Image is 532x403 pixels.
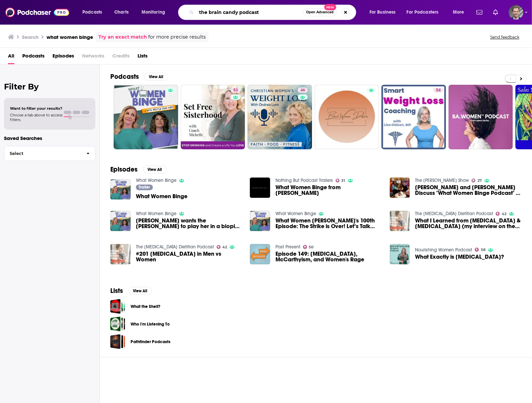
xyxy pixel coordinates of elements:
[131,338,170,345] a: Pathfinder Podcasts
[131,321,170,328] a: Who I'm Listening To
[8,51,14,64] a: All
[10,113,62,122] span: Choose a tab above to access filters.
[128,287,152,295] button: View All
[342,179,345,182] span: 31
[250,211,270,231] img: What Women Binge's 100th Episode: The Strike is Over! Let’s Talk Barbie and Beyond!
[196,7,303,18] input: Search podcasts, credits, & more...
[4,151,81,156] span: Select
[137,7,174,18] button: open menu
[82,8,102,17] span: Podcasts
[22,51,45,64] span: Podcasts
[415,178,469,183] a: The Brett Allan Show
[306,11,334,14] span: Open Advanced
[110,179,131,200] a: What Women Binge
[250,244,270,264] img: Episode 149: Binge Drinking, McCarthyism, and Women's Rage
[336,179,345,183] a: 31
[509,5,523,20] button: Show profile menu
[233,87,238,94] span: 53
[110,317,125,332] a: Who I'm Listening To
[217,245,227,249] a: 42
[222,246,227,249] span: 42
[474,7,485,18] a: Show notifications dropdown
[5,6,69,19] a: Podchaser - Follow, Share and Rate Podcasts
[490,7,501,18] a: Show notifications dropdown
[181,85,245,149] a: 53
[275,218,382,229] a: What Women Binge's 100th Episode: The Strike is Over! Let’s Talk Barbie and Beyond!
[453,8,464,17] span: More
[298,87,308,93] a: 46
[110,72,168,81] a: PodcastsView All
[136,178,176,183] a: What Women Binge
[475,248,485,252] a: 58
[415,211,493,216] a: The Binge Eating Dietitian Podcast
[53,51,74,64] a: Episodes
[402,7,448,18] button: open menu
[138,51,148,64] span: Lists
[415,218,521,229] span: What I Learned from [MEDICAL_DATA] & [MEDICAL_DATA] (my interview on the Nourishing Women Podcast)
[415,247,472,253] a: Nourishing Women Podcast
[231,87,241,93] a: 53
[509,5,523,20] img: User Profile
[275,218,382,229] span: What Women [PERSON_NAME]'s 100th Episode: The Strike is Over! Let’s Talk Barbie and Beyond!
[110,7,133,18] a: Charts
[250,178,270,198] img: What Women Binge from Melissa Joan Hart
[114,8,129,17] span: Charts
[136,194,187,199] span: What Women Binge
[381,85,446,149] a: 54
[148,33,206,41] span: for more precise results
[136,251,242,262] span: #201 [MEDICAL_DATA] in Men vs Women
[303,8,337,16] button: Open AdvancedNew
[110,334,125,349] a: Pathfinder Podcasts
[110,287,123,295] h2: Lists
[98,33,147,41] a: Try an exact match
[275,251,382,262] span: Episode 149: [MEDICAL_DATA], McCarthyism, and Women's Rage
[303,245,314,249] a: 50
[110,287,152,295] a: ListsView All
[472,179,482,183] a: 27
[144,73,168,81] button: View All
[324,4,336,10] span: New
[4,146,95,161] button: Select
[143,166,167,174] button: View All
[248,85,312,149] a: 46
[22,34,39,40] h3: Search
[415,185,521,196] a: Melissa Joan Hart and Amanda Lee Discuss "What Women Binge Podcast" | Available Everywhere
[275,185,382,196] span: What Women Binge from [PERSON_NAME]
[390,244,410,264] img: What Exactly is Binge Eating?
[407,8,439,17] span: For Podcasters
[139,185,150,189] span: Trailer
[78,7,111,18] button: open menu
[433,87,443,93] a: 54
[82,51,104,64] span: Networks
[136,244,214,250] a: The Binge Eating Dietitian Podcast
[142,8,165,17] span: Monitoring
[47,34,93,40] h3: what women binge
[131,303,160,310] a: What the Shell?
[275,251,382,262] a: Episode 149: Binge Drinking, McCarthyism, and Women's Rage
[481,248,485,251] span: 58
[415,254,504,260] span: What Exactly is [MEDICAL_DATA]?
[300,87,305,94] span: 46
[275,185,382,196] a: What Women Binge from Melissa Joan Hart
[390,178,410,198] img: Melissa Joan Hart and Amanda Lee Discuss "What Women Binge Podcast" | Available Everywhere
[184,5,363,20] div: Search podcasts, credits, & more...
[110,299,125,314] a: What the Shell?
[110,72,139,81] h2: Podcasts
[112,51,130,64] span: Credits
[436,87,441,94] span: 54
[275,211,316,216] a: What Women Binge
[110,244,131,264] a: #201 Binge Eating in Men vs Women
[136,211,176,216] a: What Women Binge
[136,218,242,229] span: [PERSON_NAME] wants the [PERSON_NAME] to play her in a biopic - What Women Binge
[390,211,410,231] img: What I Learned from Binge Eating & Amenorrhea (my interview on the Nourishing Women Podcast)
[478,179,482,182] span: 27
[415,254,504,260] a: What Exactly is Binge Eating?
